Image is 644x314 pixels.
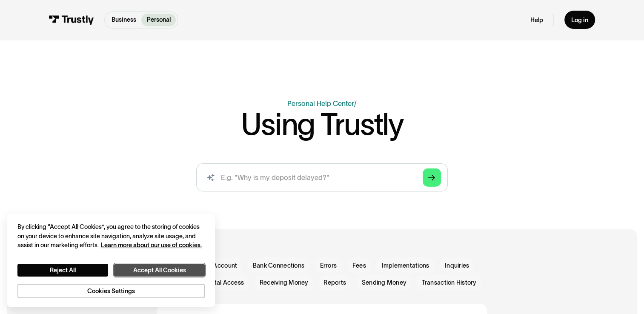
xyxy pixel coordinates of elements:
button: Cookies Settings [17,284,205,299]
form: Search [196,163,448,191]
button: Reject All [17,264,108,277]
a: Personal Help Center [287,100,354,107]
span: Errors [320,261,337,270]
span: Reports [323,278,346,287]
a: More information about your privacy, opens in a new tab [101,242,202,248]
img: Trustly Logo [49,15,94,25]
a: Business [106,14,141,26]
span: Implementations [381,261,429,270]
form: Email Form [157,257,487,290]
div: / [354,100,357,107]
h1: Using Trustly [241,109,403,139]
span: Receiving Money [260,278,308,287]
span: Bank Account [197,261,237,270]
span: Portal Access [205,278,244,287]
span: Transaction History [422,278,476,287]
button: Accept All Cookies [114,264,205,277]
div: Log in [571,16,588,24]
span: Fees [352,261,366,270]
span: Sending Money [362,278,406,287]
div: Cookie banner [7,214,215,307]
span: Bank Connections [253,261,304,270]
div: By clicking “Accept All Cookies”, you agree to the storing of cookies on your device to enhance s... [17,223,205,250]
a: Help [530,16,543,24]
a: Personal [141,14,175,26]
p: Personal [147,15,171,24]
p: Business [112,15,136,24]
a: Log in [564,11,595,29]
input: search [196,163,448,191]
span: Inquiries [445,261,469,270]
div: Privacy [17,223,205,298]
